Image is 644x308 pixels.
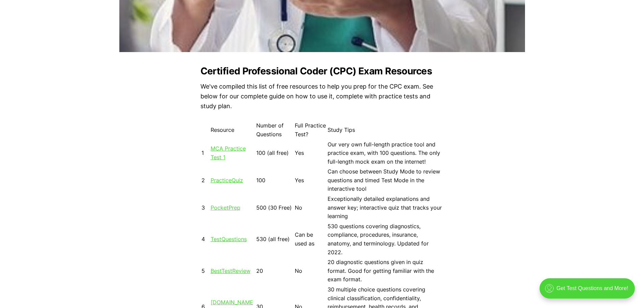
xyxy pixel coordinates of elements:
[211,236,247,242] a: TestQuestions
[256,222,294,257] td: 530 (all free)
[256,140,294,167] td: 100 (all free)
[201,222,210,257] td: 4
[534,275,644,308] iframe: portal-trigger
[327,258,443,284] td: 20 diagnostic questions given in quiz format. Good for getting familiar with the exam format.
[327,140,443,167] td: Our very own full-length practice tool and practice exam, with 100 questions. The only full-lengt...
[294,222,327,257] td: Can be used as
[256,258,294,284] td: 20
[200,66,444,76] h2: Certified Professional Coder (CPC) Exam Resources
[210,121,255,139] td: Resource
[256,121,294,139] td: Number of Questions
[256,194,294,221] td: 500 (30 Free)
[327,121,443,139] td: Study Tips
[294,194,327,221] td: No
[327,222,443,257] td: 530 questions covering diagnostics, compliance, procedures, insurance, anatomy, and terminology. ...
[201,167,210,194] td: 2
[200,82,444,111] p: We've compiled this list of free resources to help you prep for the CPC exam. See below for our c...
[294,140,327,167] td: Yes
[201,140,210,167] td: 1
[201,258,210,284] td: 5
[294,167,327,194] td: Yes
[211,177,243,184] a: PracticeQuiz
[294,121,327,139] td: Full Practice Test?
[201,194,210,221] td: 3
[327,167,443,194] td: Can choose between Study Mode to review questions and timed Test Mode in the interactive tool
[211,204,240,211] a: PocketPrep
[211,267,251,274] a: BestTestReview
[327,194,443,221] td: Exceptionally detailed explanations and answer key; interactive quiz that tracks your learning
[211,145,246,161] a: MCA Practice Test 1
[256,167,294,194] td: 100
[294,258,327,284] td: No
